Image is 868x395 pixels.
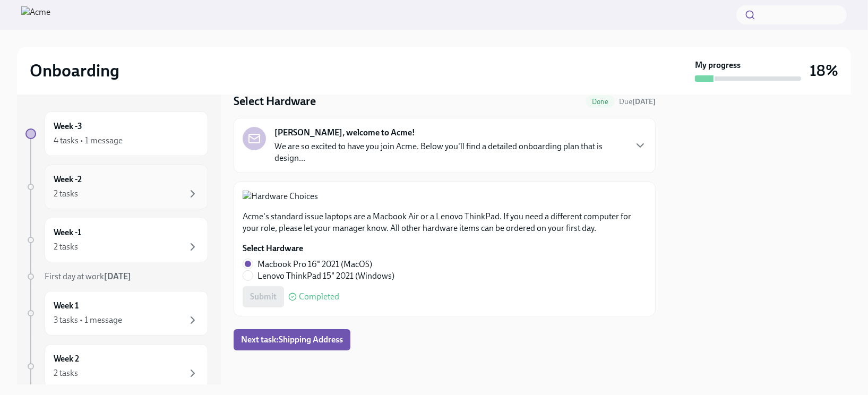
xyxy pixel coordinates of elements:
a: First day at work[DATE] [25,271,208,282]
h6: Week 2 [54,353,79,365]
h2: Onboarding [30,60,119,81]
a: Week 22 tasks [25,344,208,389]
h3: 18% [810,61,838,80]
strong: My progress [695,59,741,71]
strong: [DATE] [632,97,656,106]
strong: [PERSON_NAME], welcome to Acme! [274,127,415,139]
a: Week -22 tasks [25,165,208,209]
span: Completed [299,293,339,301]
p: We are so excited to have you join Acme. Below you'll find a detailed onboarding plan that is des... [274,141,625,164]
p: Acme's standard issue laptops are a Macbook Air or a Lenovo ThinkPad. If you need a different com... [243,211,647,234]
div: 2 tasks [54,367,78,379]
div: 4 tasks • 1 message [54,135,123,147]
div: 2 tasks [54,188,78,200]
span: Done [586,98,615,106]
img: Acme [21,6,50,23]
span: Next task : Shipping Address [241,334,343,345]
button: Zoom image [243,191,647,202]
h6: Week -1 [54,227,81,238]
div: 2 tasks [54,241,78,253]
button: Next task:Shipping Address [234,329,350,350]
h6: Week 1 [54,300,79,312]
h4: Select Hardware [234,93,316,109]
a: Week -34 tasks • 1 message [25,111,208,156]
span: Lenovo ThinkPad 15" 2021 (Windows) [257,270,394,282]
label: Select Hardware [243,243,403,254]
div: 3 tasks • 1 message [54,314,122,326]
span: Macbook Pro 16" 2021 (MacOS) [257,259,372,270]
a: Week -12 tasks [25,218,208,262]
strong: [DATE] [104,271,131,281]
span: First day at work [45,271,131,281]
h6: Week -2 [54,174,82,185]
h6: Week -3 [54,121,82,132]
span: September 7th, 2025 06:00 [619,97,656,107]
span: Due [619,97,656,106]
a: Week 13 tasks • 1 message [25,291,208,336]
